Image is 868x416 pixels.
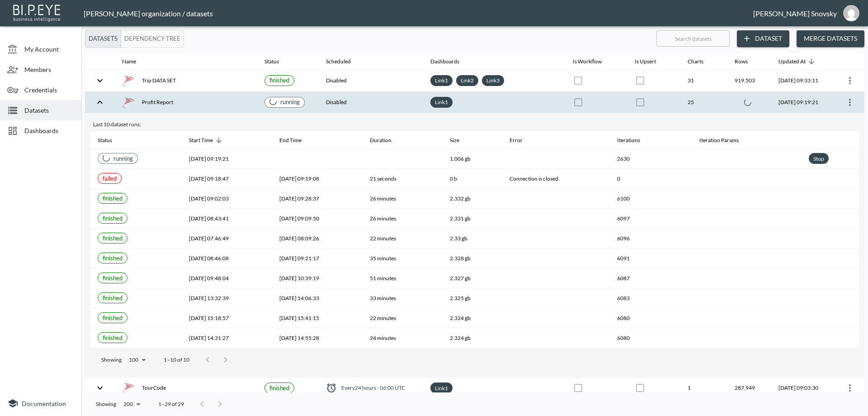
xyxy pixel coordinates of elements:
[843,95,857,110] button: more
[84,9,753,18] div: [PERSON_NAME] organization / datasets
[802,249,859,268] th: {"key":null,"ref":null,"props":{},"_owner":null}
[802,169,859,189] th: {"key":null,"ref":null,"props":{},"_owner":null}
[90,268,182,288] th: {"type":{},"key":null,"ref":null,"props":{"size":"small","label":{"type":{},"key":null,"ref":null...
[771,92,832,113] th: 2025-09-09, 09:19:21
[433,75,450,86] a: Link1
[272,328,363,348] th: 2025-09-01, 14:55:28
[797,30,864,47] button: Merge Datasets
[115,92,257,113] th: {"type":"div","key":null,"ref":null,"props":{"style":{"display":"flex","gap":16,"alignItems":"cen...
[326,56,351,67] div: Scheduled
[257,92,318,113] th: {"type":{},"key":null,"ref":null,"props":{"size":"small","label":{"type":"div","key":null,"ref":n...
[92,380,108,396] button: expand row
[778,56,806,67] div: Updated At
[610,308,692,328] th: 6080
[423,378,566,399] th: {"type":"div","key":null,"ref":null,"props":{"style":{"display":"flex","flexWrap":"wrap","gap":6}...
[802,288,859,308] th: {"key":null,"ref":null,"props":{},"_owner":null}
[363,229,443,249] th: 22 minutes
[566,92,627,113] th: {"type":{},"key":null,"ref":null,"props":{"disabled":true,"checked":false,"color":"primary","styl...
[450,135,471,146] span: Size
[610,169,692,189] th: 0
[122,56,136,67] div: Name
[24,65,74,74] span: Members
[456,75,478,86] div: Link2
[122,74,250,87] div: Trip DATA SET
[319,70,423,91] th: Disabled
[610,288,692,308] th: 6083
[122,74,135,87] img: mssql icon
[103,234,123,242] span: finished
[164,356,189,363] p: 1–10 of 10
[90,288,182,308] th: {"type":{},"key":null,"ref":null,"props":{"size":"small","label":{"type":{},"key":null,"ref":null...
[692,249,802,268] th: {"type":"div","key":null,"ref":null,"props":{"style":{"fontSize":12},"children":[]},"_owner":null}
[680,378,727,399] th: 1
[319,92,423,113] th: Disabled
[837,2,866,24] button: gils@amsalem.com
[692,268,802,288] th: {"type":"div","key":null,"ref":null,"props":{"style":{"fontSize":12},"children":[]},"_owner":null}
[656,27,730,50] input: Search datasets
[566,70,627,91] th: {"type":{},"key":null,"ref":null,"props":{"disabled":true,"checked":false,"color":"primary","styl...
[122,96,135,109] img: mssql icon
[459,75,476,86] a: Link2
[182,209,272,229] th: 2025-09-07, 08:43:41
[699,135,739,146] div: Iteration Params
[443,149,502,169] th: 1.006 gb
[617,135,640,146] div: Iterations
[279,135,313,146] span: End Time
[802,328,859,348] th: {"key":null,"ref":null,"props":{},"_owner":null}
[272,229,363,249] th: 2025-09-07, 08:09:26
[635,56,668,67] span: Is Upsert
[430,97,453,108] div: Link1
[771,378,832,399] th: 2025-09-09, 09:03:30
[120,398,144,410] div: 200
[363,268,443,288] th: 51 minutes
[115,378,257,399] th: {"type":"div","key":null,"ref":null,"props":{"style":{"display":"flex","gap":16,"alignItems":"cen...
[692,169,802,189] th: {"type":"div","key":null,"ref":null,"props":{"style":{"fontSize":12},"children":[]},"_owner":null}
[433,383,450,393] a: Link1
[443,249,502,268] th: 2.328 gb
[326,56,363,67] span: Scheduled
[832,92,864,113] th: {"type":{"isMobxInjector":true,"displayName":"inject-with-userStore-stripeStore-datasetsStore(Obj...
[370,135,403,146] span: Duration
[101,356,122,363] p: Showing
[610,209,692,229] th: 6097
[811,153,826,164] div: Stop
[692,149,802,169] th: {"type":"div","key":null,"ref":null,"props":{"style":{"fontSize":12},"children":[]},"_owner":null}
[269,384,289,392] span: finished
[90,189,182,209] th: {"type":{},"key":null,"ref":null,"props":{"size":"small","label":{"type":{},"key":null,"ref":null...
[692,209,802,229] th: {"type":"div","key":null,"ref":null,"props":{"style":{"fontSize":12},"children":[]},"_owner":null}
[272,268,363,288] th: 2025-09-03, 10:39:19
[502,169,610,189] th: Connection is closed.
[341,384,405,392] span: Every 24 hours - 06:00 UTC
[443,328,502,348] th: 2.324 gb
[22,400,66,407] span: Documentation
[430,56,471,67] span: Dashboards
[610,149,692,169] th: 2630
[443,288,502,308] th: 2.325 gb
[843,73,857,88] button: more
[122,96,250,109] div: Profit Report
[11,2,63,23] img: bipeye-logo
[617,135,652,146] span: Iterations
[443,268,502,288] th: 2.327 gb
[509,135,523,146] div: Error
[433,97,450,107] a: Link1
[103,314,123,321] span: finished
[485,75,501,86] a: Link3
[692,288,802,308] th: {"type":"div","key":null,"ref":null,"props":{"style":{"fontSize":12},"children":[]},"_owner":null}
[363,209,443,229] th: 26 minutes
[753,9,837,18] div: [PERSON_NAME] Snovsky
[680,92,727,113] th: 25
[566,378,627,399] th: {"type":{},"key":null,"ref":null,"props":{"disabled":true,"checked":false,"color":"primary","styl...
[272,288,363,308] th: 2025-09-02, 14:06:33
[103,215,123,222] span: finished
[90,308,182,328] th: {"type":{},"key":null,"ref":null,"props":{"size":"small","label":{"type":{},"key":null,"ref":null...
[122,382,135,394] img: mssql icon
[370,135,392,146] div: Duration
[90,149,182,169] th: {"type":{},"key":null,"ref":null,"props":{"size":"small","label":{"type":"div","key":null,"ref":n...
[24,85,74,95] span: Credentials
[802,209,859,229] th: {"key":null,"ref":null,"props":{},"_owner":null}
[802,149,859,169] th: {"type":{},"key":null,"ref":null,"props":{"size":"small","clickable":true,"style":{"borderWidth":...
[257,70,318,91] th: {"type":{},"key":null,"ref":null,"props":{"size":"small","label":{"type":{},"key":null,"ref":null...
[7,398,74,409] a: Documentation
[573,56,613,67] span: Is Workflow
